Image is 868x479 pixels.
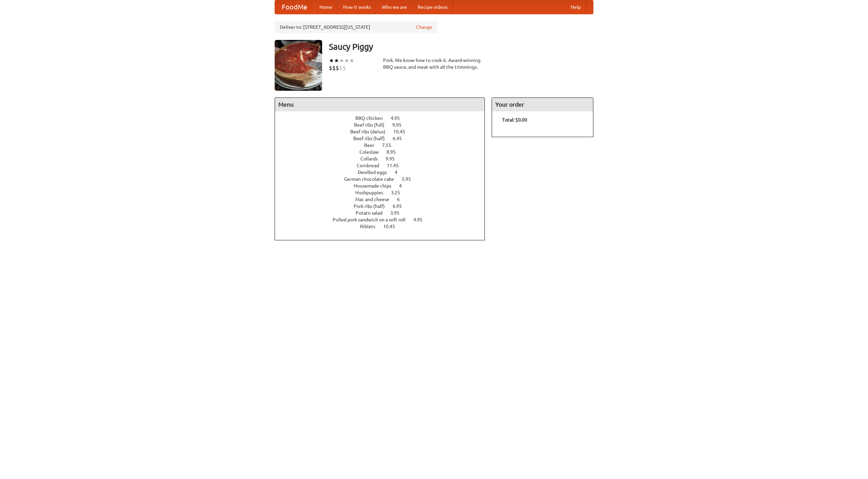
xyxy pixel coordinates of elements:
span: Beef ribs (half) [353,136,392,141]
span: Riblets [360,224,382,229]
span: 5.95 [402,176,418,182]
a: Who we are [376,0,412,14]
span: 8.95 [387,149,402,155]
span: 4.95 [391,115,407,121]
a: German chocolate cake 5.95 [344,176,423,182]
li: $ [339,64,342,72]
span: BBQ chicken [355,115,390,121]
b: Total: $0.00 [502,117,527,123]
span: 10.45 [393,129,412,134]
a: Devilled eggs 4 [358,170,410,175]
span: Pork ribs (half) [354,203,392,209]
a: Pulled pork sandwich on a soft roll 4.95 [333,217,435,222]
a: How it works [338,0,376,14]
span: Beef ribs (delux) [350,129,392,134]
span: 4 [399,183,409,189]
a: Housemade chips 4 [354,183,414,189]
a: Beef ribs (half) 6.45 [353,136,414,141]
h3: Saucy Piggy [329,40,593,53]
a: Beer 7.55 [364,143,404,148]
a: Collards 9.95 [360,156,407,161]
a: Home [314,0,338,14]
span: Mac and cheese [355,197,396,202]
a: Riblets 10.45 [360,224,408,229]
span: Beer [364,143,381,148]
span: 7.55 [382,143,398,148]
span: Beef ribs (full) [354,122,391,128]
span: Housemade chips [354,183,398,189]
li: ★ [339,57,344,64]
span: 9.95 [392,122,408,128]
li: ★ [329,57,334,64]
span: Collards [360,156,384,161]
span: 11.45 [387,163,406,168]
span: Devilled eggs [358,170,394,175]
img: angular.jpg [275,40,322,91]
h4: Your order [492,98,593,111]
span: 3.95 [390,210,406,216]
a: BBQ chicken 4.95 [355,115,412,121]
li: $ [332,64,336,72]
li: ★ [349,57,354,64]
div: Pork. We know how to cook it. Award-winning BBQ sauce, and meat with all the trimmings. [383,57,485,70]
div: Deliver to: [STREET_ADDRESS][US_STATE] [275,21,437,33]
span: Potato salad [356,210,389,216]
span: Coleslaw [359,149,386,155]
span: Hushpuppies [355,190,390,195]
a: Change [416,24,432,30]
a: Potato salad 3.95 [356,210,412,216]
h4: Menu [275,98,485,111]
li: ★ [344,57,349,64]
span: 10.45 [383,224,402,229]
a: Mac and cheese 6 [355,197,412,202]
span: 3.25 [391,190,407,195]
span: 6.95 [393,203,409,209]
span: Cornbread [357,163,386,168]
a: Help [565,0,586,14]
span: 4.95 [413,217,429,222]
span: 6.45 [393,136,409,141]
a: Pork ribs (half) 6.95 [354,203,414,209]
a: Coleslaw 8.95 [359,149,408,155]
li: $ [342,64,346,72]
a: FoodMe [275,0,314,14]
li: ★ [334,57,339,64]
a: Beef ribs (full) 9.95 [354,122,414,128]
li: $ [329,64,332,72]
a: Hushpuppies 3.25 [355,190,413,195]
span: German chocolate cake [344,176,401,182]
a: Recipe videos [412,0,453,14]
span: 6 [397,197,407,202]
a: Cornbread 11.45 [357,163,411,168]
span: Pulled pork sandwich on a soft roll [333,217,412,222]
a: Beef ribs (delux) 10.45 [350,129,418,134]
span: 4 [395,170,404,175]
span: 9.95 [386,156,401,161]
li: $ [336,64,339,72]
